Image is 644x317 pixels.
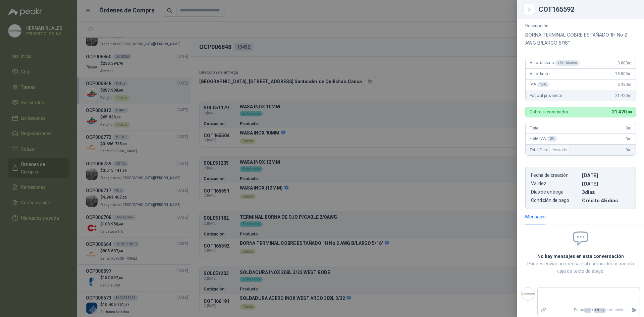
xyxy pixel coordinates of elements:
span: 21.420 [612,109,632,114]
span: ,00 [628,83,632,87]
span: ,00 [628,148,632,152]
span: 3.000 [618,61,632,65]
span: 21.420 [615,93,632,98]
span: Valor unitario [530,60,580,66]
span: 0 [626,137,632,141]
p: BORNA TERMINAL COBRE ESTAÑADO 1H No 2 AWG B/LARGO 5/16" [525,31,636,47]
span: 0 [626,148,632,152]
div: x 6 Unidades [555,60,580,66]
p: Validez [531,181,579,187]
span: ENTER [594,308,605,313]
p: 3 dias [582,189,630,195]
p: Fecha de creación [531,172,579,178]
div: Mensajes [525,213,546,220]
span: ,00 [626,110,632,114]
span: Total Flete [530,146,571,154]
span: Ctrl [584,308,591,313]
span: IVA [530,82,549,87]
span: Flete [530,126,538,130]
span: Valor bruto [530,71,549,76]
div: COT165592 [539,6,636,13]
span: 0 [626,126,632,130]
p: Cobro al comprador [530,110,568,114]
p: Condición de pago [531,198,579,203]
h2: No hay mensajes en esta conversación [525,253,636,260]
p: [DATE] [582,172,630,178]
span: 3.420 [618,82,632,87]
p: Días de entrega [531,189,579,195]
p: Descripción [525,23,636,28]
p: Pulsa + para enviar [549,304,629,316]
label: Adjuntar archivos [538,304,549,316]
button: Close [525,5,533,13]
span: Flete IVA [530,136,557,142]
p: Puedes enviar un mensaje al comprador usando la caja de texto de abajo. [525,260,636,275]
span: 18.000 [615,71,632,76]
span: ,00 [628,126,632,130]
span: ,00 [628,61,632,65]
div: 0 % [547,136,557,142]
span: Pago al proveedor [530,93,562,98]
span: ,00 [628,137,632,141]
button: Enviar [629,304,640,316]
p: Crédito 45 días [582,198,630,203]
div: 19 % [537,82,549,87]
span: ,00 [628,72,632,76]
span: ,00 [628,94,632,98]
div: Incluido [549,146,570,154]
img: Company Logo [522,287,534,300]
p: [DATE] [582,181,630,187]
